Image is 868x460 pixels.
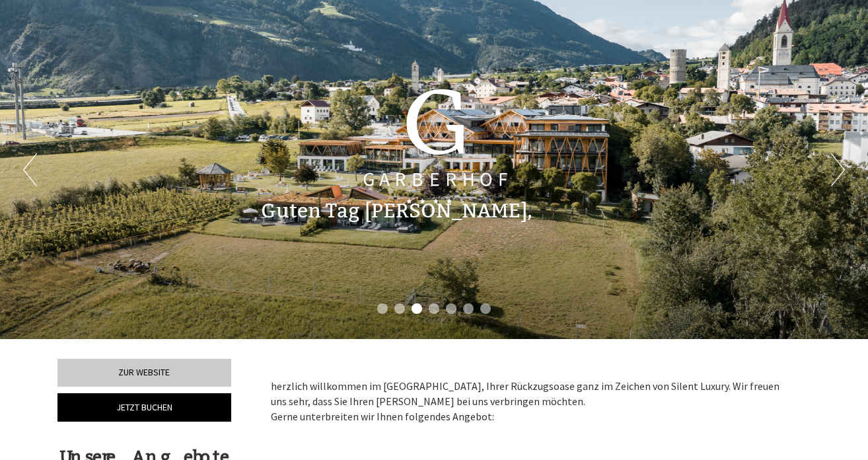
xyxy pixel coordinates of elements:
[271,379,791,424] p: herzlich willkommen im [GEOGRAPHIC_DATA], Ihrer Rückzugsoase ganz im Zeichen von Silent Luxury. W...
[57,359,231,387] a: Zur Website
[57,393,231,422] a: Jetzt buchen
[261,200,532,222] h1: Guten Tag [PERSON_NAME],
[23,153,37,186] button: Previous
[831,153,845,186] button: Next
